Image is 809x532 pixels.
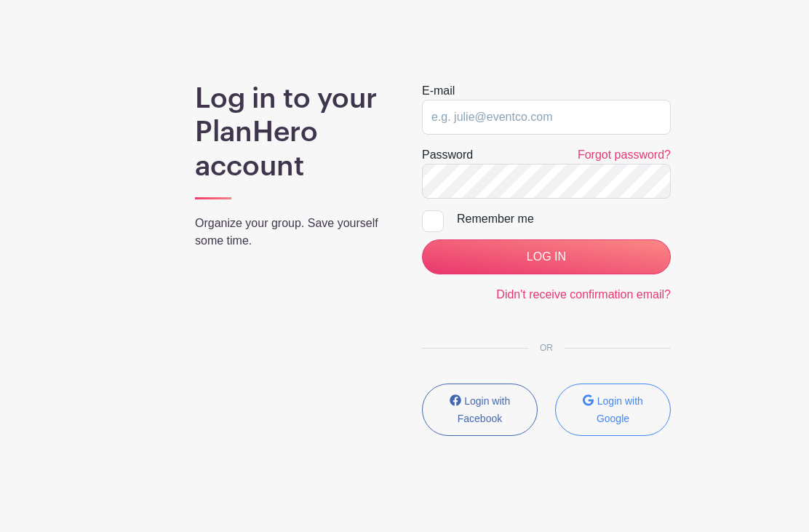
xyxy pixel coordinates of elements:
[555,384,671,436] button: Login with Google
[422,100,671,135] input: e.g. julie@eventco.com
[458,395,511,424] small: Login with Facebook
[578,148,671,161] a: Forgot password?
[457,210,671,228] div: Remember me
[528,343,565,353] span: OR
[496,288,671,301] a: Didn't receive confirmation email?
[422,384,538,436] button: Login with Facebook
[422,239,671,274] input: LOG IN
[422,82,455,100] label: E-mail
[195,82,387,183] h1: Log in to your PlanHero account
[422,146,473,164] label: Password
[597,395,643,424] small: Login with Google
[195,215,387,250] p: Organize your group. Save yourself some time.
